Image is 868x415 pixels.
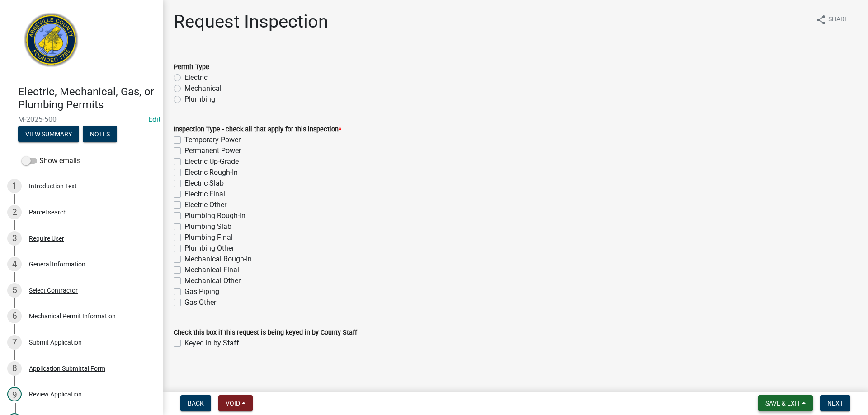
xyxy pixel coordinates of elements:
div: Select Contractor [29,287,78,294]
label: Mechanical Other [184,275,241,286]
label: Permanent Power [184,145,241,156]
div: 2 [7,205,22,219]
label: Electric [184,72,208,83]
div: General Information [29,261,85,267]
label: Electric Rough-In [184,167,238,178]
label: Plumbing [184,94,215,105]
label: Mechanical [184,83,222,94]
wm-modal-confirm: Summary [18,131,79,138]
label: Plumbing Other [184,243,234,254]
wm-modal-confirm: Edit Application Number [148,115,160,124]
button: Void [218,395,253,411]
h1: Request Inspection [174,11,328,33]
label: Inspection Type - check all that apply for this inspection [174,126,341,133]
button: Back [180,395,211,411]
div: 5 [7,283,22,298]
div: 1 [7,179,22,193]
button: Notes [83,126,117,142]
label: Plumbing Final [184,232,233,243]
span: Share [828,14,848,25]
button: Save & Exit [758,395,813,411]
label: Gas Piping [184,286,219,297]
span: Void [226,400,240,407]
div: Parcel search [29,209,67,215]
span: Back [188,400,204,407]
label: Electric Slab [184,178,224,189]
wm-modal-confirm: Notes [83,131,117,138]
div: 4 [7,257,22,271]
img: Abbeville County, South Carolina [18,9,85,76]
button: shareShare [808,11,855,28]
div: 6 [7,309,22,323]
div: 8 [7,361,22,376]
div: Mechanical Permit Information [29,313,116,319]
label: Keyed in by Staff [184,338,239,349]
button: View Summary [18,126,79,142]
label: Gas Other [184,297,216,308]
a: Edit [148,115,160,124]
label: Electric Final [184,189,225,200]
div: Introduction Text [29,183,77,189]
div: Require User [29,235,64,242]
label: Check this box if this request is being keyed in by County Staff [174,330,357,336]
button: Next [820,395,850,411]
i: share [816,14,826,25]
label: Plumbing Slab [184,221,231,232]
span: Save & Exit [765,400,800,407]
label: Electric Up-Grade [184,156,239,167]
div: Review Application [29,391,82,397]
label: Electric Other [184,200,226,210]
label: Show emails [22,155,80,166]
label: Mechanical Final [184,265,239,275]
div: Submit Application [29,339,82,345]
label: Permit Type [174,64,209,70]
span: Next [827,400,843,407]
div: 7 [7,335,22,350]
label: Temporary Power [184,135,241,145]
label: Plumbing Rough-In [184,210,245,221]
h4: Electric, Mechanical, Gas, or Plumbing Permits [18,85,156,112]
label: Mechanical Rough-In [184,254,252,265]
div: 9 [7,387,22,401]
div: 3 [7,231,22,246]
span: M-2025-500 [18,115,145,124]
div: Application Submittal Form [29,365,105,372]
